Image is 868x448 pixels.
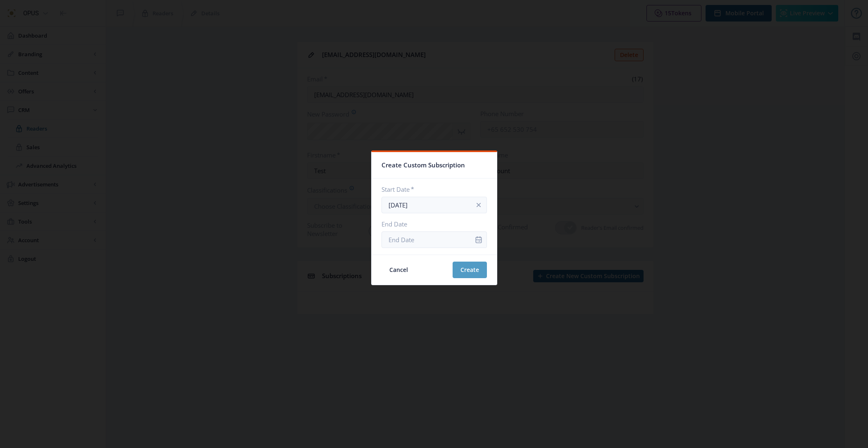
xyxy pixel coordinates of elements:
button: Create [453,262,487,278]
button: Cancel [382,262,416,278]
input: Start Date [382,197,487,213]
span: Create Custom Subscription [382,159,465,172]
label: End Date [382,220,480,228]
label: Start Date [382,185,480,193]
nb-icon: info [475,201,483,209]
input: End Date [382,231,487,248]
button: info [470,197,487,213]
nb-icon: info [475,236,483,244]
